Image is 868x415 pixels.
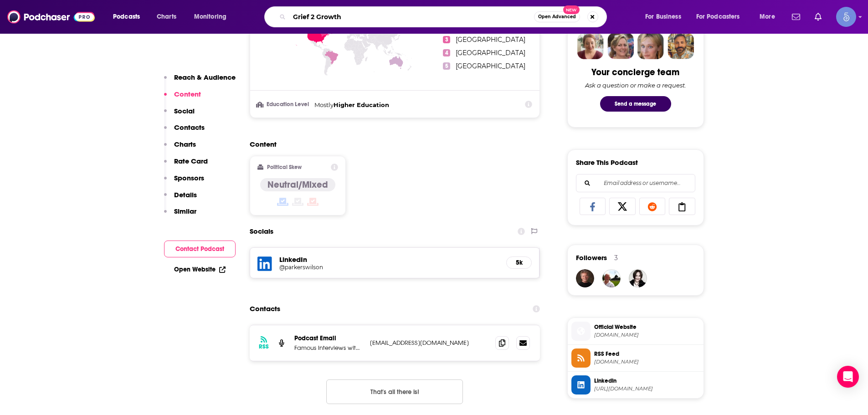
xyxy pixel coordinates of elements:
[164,174,204,190] button: Sponsors
[7,8,95,26] img: Podchaser - Follow, Share and Rate Podcasts
[571,348,700,368] a: RSS Feed[DOMAIN_NAME]
[594,377,700,385] span: Linkedin
[174,90,201,98] p: Content
[188,10,238,24] button: open menu
[576,174,695,192] div: Search followers
[538,15,576,19] span: Open Advanced
[174,107,195,115] p: Social
[669,198,695,215] a: Copy Link
[456,36,525,44] span: [GEOGRAPHIC_DATA]
[164,207,196,224] button: Similar
[668,33,694,59] img: Jon Profile
[174,73,236,82] p: Reach & Audience
[113,10,140,23] span: Podcasts
[576,158,638,167] h3: Share This Podcast
[753,10,786,24] button: open menu
[639,198,666,215] a: Share on Reddit
[164,157,208,174] button: Rate Card
[164,123,205,140] button: Contacts
[577,33,604,59] img: Sydney Profile
[174,123,205,132] p: Contacts
[164,73,236,90] button: Reach & Audience
[259,343,269,350] h3: RSS
[456,62,525,70] span: [GEOGRAPHIC_DATA]
[836,7,856,27] button: Show profile menu
[690,10,753,24] button: open menu
[837,366,859,388] div: Open Intercom Messenger
[294,334,363,342] p: Podcast Email
[273,6,616,27] div: Search podcasts, credits, & more...
[788,9,804,25] a: Show notifications dropdown
[267,179,328,190] h4: Neutral/Mixed
[164,107,195,123] button: Social
[571,375,700,395] a: Linkedin[URL][DOMAIN_NAME]
[250,223,273,240] h2: Socials
[760,10,775,23] span: More
[811,9,825,25] a: Show notifications dropdown
[645,10,681,23] span: For Business
[600,96,671,112] button: Send a message
[514,259,524,266] h5: 5k
[174,157,208,165] p: Rate Card
[257,102,311,108] h3: Education Level
[443,49,450,56] span: 4
[279,264,425,271] h5: @parkerswilson
[614,254,618,262] div: 3
[174,190,197,199] p: Details
[279,264,499,271] a: @parkerswilson
[591,67,679,78] div: Your concierge team
[443,62,450,70] span: 5
[836,7,856,27] span: Logged in as Spiral5-G1
[607,33,634,59] img: Barbara Profile
[289,10,534,24] input: Search podcasts, credits, & more...
[576,269,594,287] img: pathtooneness
[194,10,226,23] span: Monitoring
[696,10,740,23] span: For Podcasters
[314,101,334,108] span: Mostly
[602,269,621,287] img: RichBennett
[164,90,201,107] button: Content
[609,198,636,215] a: Share on X/Twitter
[594,332,700,338] span: famousinterviewswithjoedimino.blogspot.com
[534,11,580,22] button: Open AdvancedNew
[174,266,226,273] a: Open Website
[174,207,196,215] p: Similar
[637,33,664,59] img: Jules Profile
[629,269,647,287] img: Effortless
[326,379,463,404] button: Nothing here.
[334,101,389,108] span: Higher Education
[456,49,525,57] span: [GEOGRAPHIC_DATA]
[267,164,302,170] h2: Political Skew
[594,385,700,392] span: https://www.linkedin.com/in/parkerswilson
[563,5,580,14] span: New
[585,82,686,89] div: Ask a question or make a request.
[174,174,204,182] p: Sponsors
[294,344,363,352] p: Famous Interviews with [PERSON_NAME] - Profiling the Finest Folks from Everywhere
[594,323,700,331] span: Official Website
[164,190,197,207] button: Details
[157,10,176,23] span: Charts
[174,140,196,149] p: Charts
[571,322,700,341] a: Official Website[DOMAIN_NAME]
[151,10,182,24] a: Charts
[594,350,700,358] span: RSS Feed
[836,7,856,27] img: User Profile
[443,36,450,43] span: 3
[107,10,152,24] button: open menu
[370,339,488,347] p: [EMAIL_ADDRESS][DOMAIN_NAME]
[639,10,693,24] button: open menu
[584,174,688,192] input: Email address or username...
[594,359,700,365] span: anchor.fm
[576,253,607,262] span: Followers
[164,241,236,257] button: Contact Podcast
[580,198,606,215] a: Share on Facebook
[164,140,196,157] button: Charts
[279,255,499,264] h5: LinkedIn
[250,140,533,149] h2: Content
[250,300,280,318] h2: Contacts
